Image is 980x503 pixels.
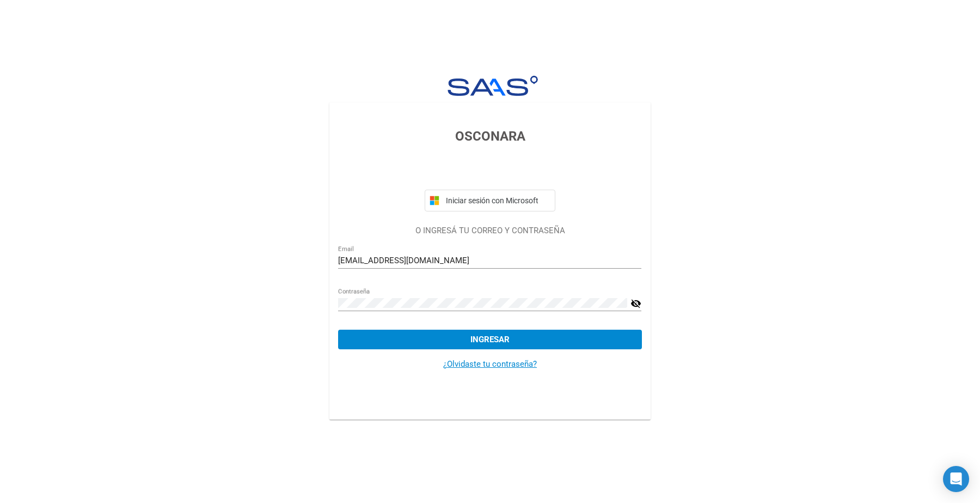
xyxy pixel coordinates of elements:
[444,196,550,205] span: Iniciar sesión con Microsoft
[470,335,510,344] span: Ingresar
[338,126,641,146] h3: OSCONARA
[338,330,641,349] button: Ingresar
[943,466,969,492] div: Open Intercom Messenger
[419,158,561,182] iframe: Botón de Acceder con Google
[425,190,555,211] button: Iniciar sesión con Microsoft
[443,359,537,369] a: ¿Olvidaste tu contraseña?
[630,297,641,310] mat-icon: visibility_off
[338,225,641,237] p: O INGRESÁ TU CORREO Y CONTRASEÑA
